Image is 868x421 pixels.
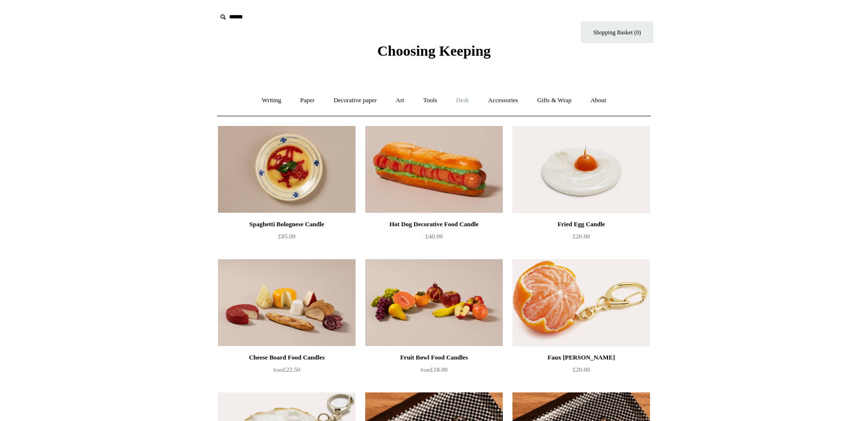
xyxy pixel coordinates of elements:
img: Fruit Bowl Food Candles [365,259,503,346]
a: Accessories [480,88,527,113]
a: Desk [448,88,478,113]
a: Writing [253,88,290,113]
span: £22.50 [273,366,300,373]
a: Fruit Bowl Food Candles from£18.00 [365,352,503,391]
div: Spaghetti Bolognese Candle [220,218,353,230]
span: £20.00 [573,233,590,240]
a: Fried Egg Candle Fried Egg Candle [512,126,650,213]
a: Cheese Board Food Candles Cheese Board Food Candles [218,259,356,346]
span: from [273,367,283,373]
a: About [582,88,615,113]
a: Faux Clementine Keyring Faux Clementine Keyring [512,259,650,346]
span: £40.00 [425,233,443,240]
div: Hot Dog Decorative Food Candle [368,218,500,230]
a: Hot Dog Decorative Food Candle £40.00 [365,218,503,258]
span: from [420,367,430,373]
img: Cheese Board Food Candles [218,259,356,346]
a: Fruit Bowl Food Candles Fruit Bowl Food Candles [365,259,503,346]
div: Fried Egg Candle [515,218,648,230]
a: Fried Egg Candle £20.00 [512,218,650,258]
img: Hot Dog Decorative Food Candle [365,126,503,213]
div: Cheese Board Food Candles [220,352,353,363]
img: Faux Clementine Keyring [512,259,650,346]
a: Shopping Basket (0) [581,21,653,43]
span: £18.00 [420,366,448,373]
a: Art [387,88,413,113]
a: Spaghetti Bolognese Candle Spaghetti Bolognese Candle [218,126,356,213]
a: Gifts & Wrap [528,88,580,113]
a: Decorative paper [325,88,386,113]
div: Fruit Bowl Food Candles [368,352,500,363]
a: Faux [PERSON_NAME] £20.00 [512,352,650,391]
a: Spaghetti Bolognese Candle £85.00 [218,218,356,258]
a: Tools [415,88,446,113]
a: Choosing Keeping [377,50,491,57]
a: Cheese Board Food Candles from£22.50 [218,352,356,391]
div: Faux [PERSON_NAME] [515,352,648,363]
span: £20.00 [573,366,590,373]
span: £85.00 [278,233,295,240]
a: Paper [292,88,324,113]
img: Fried Egg Candle [512,126,650,213]
img: Spaghetti Bolognese Candle [218,126,356,213]
a: Hot Dog Decorative Food Candle Hot Dog Decorative Food Candle [365,126,503,213]
span: Choosing Keeping [377,43,491,59]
